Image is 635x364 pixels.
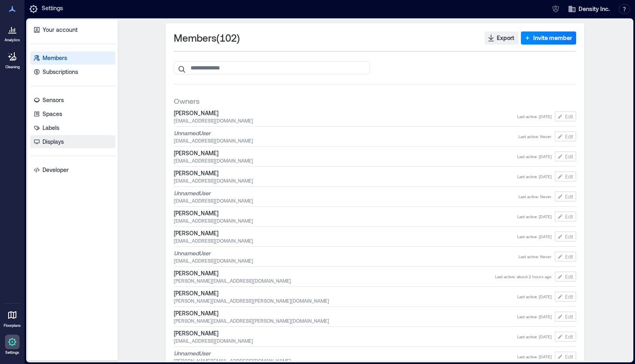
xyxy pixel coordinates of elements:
[174,209,517,217] span: [PERSON_NAME]
[565,293,573,300] span: Edit
[30,135,115,148] a: Displays
[555,272,576,281] button: Edit
[174,269,495,277] span: [PERSON_NAME]
[43,138,64,146] p: Displays
[174,190,211,197] i: Unnamed User
[174,289,517,297] span: [PERSON_NAME]
[174,177,517,184] span: [EMAIL_ADDRESS][DOMAIN_NAME]
[555,152,576,161] button: Edit
[517,174,552,179] span: Last active : [DATE]
[579,5,610,13] span: Density Inc.
[565,353,573,360] span: Edit
[43,166,69,174] p: Developer
[174,277,495,284] span: [PERSON_NAME][EMAIL_ADDRESS][DOMAIN_NAME]
[43,96,64,104] p: Sensors
[517,314,552,319] span: Last active : [DATE]
[174,197,518,204] span: [EMAIL_ADDRESS][DOMAIN_NAME]
[43,110,62,118] p: Spaces
[565,273,573,280] span: Edit
[2,47,22,72] a: Cleaning
[555,252,576,261] button: Edit
[174,237,517,244] span: [EMAIL_ADDRESS][DOMAIN_NAME]
[565,333,573,340] span: Edit
[555,332,576,342] button: Edit
[43,26,78,34] p: Your account
[174,329,517,337] span: [PERSON_NAME]
[5,350,19,355] p: Settings
[43,68,78,76] p: Subscriptions
[565,113,573,120] span: Edit
[517,334,552,339] span: Last active : [DATE]
[4,38,20,42] p: Analytics
[565,133,573,140] span: Edit
[30,107,115,121] a: Spaces
[565,253,573,260] span: Edit
[5,65,20,69] p: Cleaning
[174,169,517,177] span: [PERSON_NAME]
[174,109,517,117] span: [PERSON_NAME]
[174,317,517,324] span: [PERSON_NAME][EMAIL_ADDRESS][PERSON_NAME][DOMAIN_NAME]
[497,34,514,42] span: Export
[518,194,552,199] span: Last active : Never
[555,312,576,322] button: Edit
[174,309,517,317] span: [PERSON_NAME]
[533,34,572,42] span: Invite member
[174,350,211,357] i: Unnamed User
[517,294,552,299] span: Last active : [DATE]
[42,4,63,14] p: Settings
[174,157,517,164] span: [EMAIL_ADDRESS][DOMAIN_NAME]
[555,352,576,362] button: Edit
[565,233,573,240] span: Edit
[2,20,22,45] a: Analytics
[555,212,576,221] button: Edit
[555,192,576,201] button: Edit
[517,234,552,239] span: Last active : [DATE]
[174,337,517,344] span: [EMAIL_ADDRESS][DOMAIN_NAME]
[485,31,518,45] button: Export
[174,250,211,257] i: Unnamed User
[1,305,23,331] a: Floorplans
[521,31,576,45] button: Invite member
[2,332,22,357] a: Settings
[174,130,211,136] i: Unnamed User
[555,172,576,181] button: Edit
[555,112,576,121] button: Edit
[30,65,115,78] a: Subscriptions
[495,274,552,279] span: Last active : about 2 hours ago
[30,51,115,65] a: Members
[565,313,573,320] span: Edit
[565,153,573,160] span: Edit
[518,254,552,259] span: Last active : Never
[565,193,573,200] span: Edit
[4,323,21,328] p: Floorplans
[555,132,576,141] button: Edit
[174,217,517,224] span: [EMAIL_ADDRESS][DOMAIN_NAME]
[174,257,518,264] span: [EMAIL_ADDRESS][DOMAIN_NAME]
[30,163,115,176] a: Developer
[174,297,517,304] span: [PERSON_NAME][EMAIL_ADDRESS][PERSON_NAME][DOMAIN_NAME]
[555,232,576,241] button: Edit
[43,54,67,62] p: Members
[517,154,552,159] span: Last active : [DATE]
[174,117,517,124] span: [EMAIL_ADDRESS][DOMAIN_NAME]
[174,357,517,364] span: [PERSON_NAME][EMAIL_ADDRESS][DOMAIN_NAME]
[30,23,115,36] a: Your account
[30,121,115,134] a: Labels
[555,292,576,301] button: Edit
[43,124,59,132] p: Labels
[517,214,552,219] span: Last active : [DATE]
[174,96,200,106] span: Owners
[565,2,612,16] button: Density Inc.
[518,134,552,139] span: Last active : Never
[30,94,115,107] a: Sensors
[517,114,552,119] span: Last active : [DATE]
[174,137,518,144] span: [EMAIL_ADDRESS][DOMAIN_NAME]
[517,354,552,360] span: Last active : [DATE]
[565,213,573,220] span: Edit
[174,229,517,237] span: [PERSON_NAME]
[565,173,573,180] span: Edit
[174,31,240,45] span: Members ( 102 )
[174,149,517,157] span: [PERSON_NAME]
